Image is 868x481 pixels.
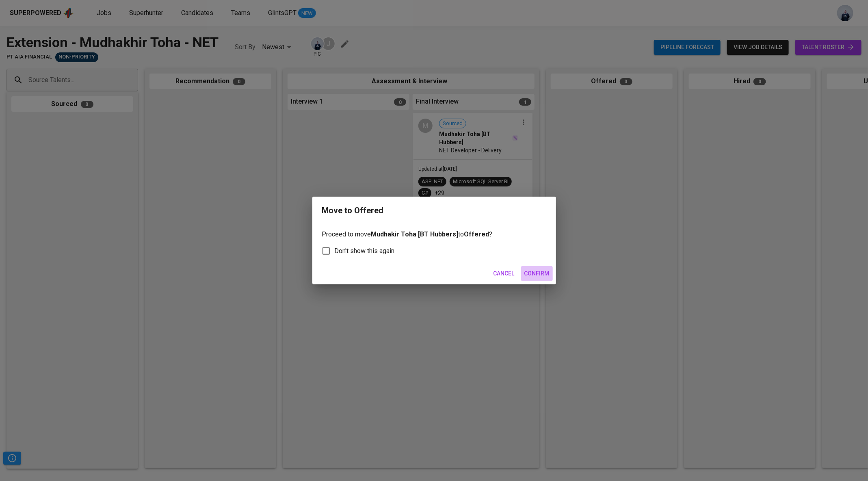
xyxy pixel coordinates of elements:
[494,269,515,279] span: Cancel
[490,266,518,281] button: Cancel
[322,205,384,217] div: Move to Offered
[371,230,459,238] b: Mudhakir Toha [BT Hubbers]
[524,269,550,279] span: Confirm
[464,230,489,238] b: Offered
[335,246,395,256] span: Don't show this again
[521,266,553,281] button: Confirm
[322,230,546,239] p: Proceed to move to ?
